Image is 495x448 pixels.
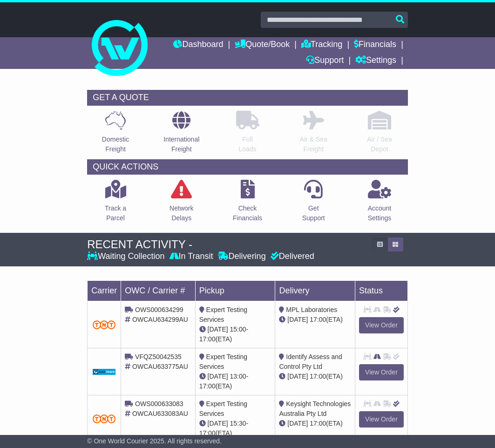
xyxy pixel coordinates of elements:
[233,204,262,223] p: Check Financials
[88,280,121,301] td: Carrier
[230,326,246,333] span: 15:00
[195,280,275,301] td: Pickup
[302,204,325,223] p: Get Support
[367,179,392,228] a: AccountSettings
[167,251,216,262] div: In Transit
[199,325,271,344] div: - (ETA)
[310,373,326,380] span: 17:00
[135,400,183,407] span: OWS000633083
[355,53,396,69] a: Settings
[132,363,188,370] span: OWCAU633775AU
[310,420,326,427] span: 17:00
[306,53,344,69] a: Support
[173,37,223,53] a: Dashboard
[121,280,195,301] td: OWC / Carrier #
[169,179,194,228] a: NetworkDelays
[208,420,228,427] span: [DATE]
[170,204,193,223] p: Network Delays
[279,419,351,428] div: (ETA)
[102,110,129,159] a: DomesticFreight
[232,179,263,228] a: CheckFinancials
[236,135,259,154] p: Full Loads
[287,420,308,427] span: [DATE]
[132,316,188,323] span: OWCAU634299AU
[355,280,408,301] td: Status
[235,37,290,53] a: Quote/Book
[93,414,116,423] img: TNT_Domestic.png
[279,315,351,325] div: (ETA)
[302,179,325,228] a: GetSupport
[105,204,126,223] p: Track a Parcel
[87,437,222,445] span: © One World Courier 2025. All rights reserved.
[275,280,355,301] td: Delivery
[199,353,247,370] span: Expert Testing Services
[268,251,314,262] div: Delivered
[87,90,408,106] div: GET A QUOTE
[199,382,216,390] span: 17:00
[279,372,351,381] div: (ETA)
[163,135,199,154] p: International Freight
[87,238,367,251] div: RECENT ACTIVITY -
[135,353,182,360] span: VFQZ50042535
[367,135,392,154] p: Air / Sea Depot
[199,372,271,391] div: - (ETA)
[300,135,327,154] p: Air & Sea Freight
[301,37,342,53] a: Tracking
[279,400,351,417] span: Keysight Technologies Australia Pty Ltd
[199,419,271,438] div: - (ETA)
[359,317,404,333] a: View Order
[230,373,246,380] span: 13:00
[279,353,342,370] span: Identify Assess and Control Pty Ltd
[199,400,247,417] span: Expert Testing Services
[199,306,247,323] span: Expert Testing Services
[208,326,228,333] span: [DATE]
[354,37,396,53] a: Financials
[287,373,308,380] span: [DATE]
[199,429,216,437] span: 17:00
[310,316,326,323] span: 17:00
[208,373,228,380] span: [DATE]
[87,159,408,175] div: QUICK ACTIONS
[359,411,404,428] a: View Order
[286,306,337,313] span: MPL Laboratories
[359,364,404,380] a: View Order
[163,110,200,159] a: InternationalFreight
[93,369,116,375] img: GetCarrierServiceDarkLogo
[87,251,167,262] div: Waiting Collection
[287,316,308,323] span: [DATE]
[132,410,188,417] span: OWCAU633083AU
[368,204,392,223] p: Account Settings
[135,306,183,313] span: OWS000634299
[230,420,246,427] span: 15:30
[93,320,116,329] img: TNT_Domestic.png
[102,135,129,154] p: Domestic Freight
[104,179,127,228] a: Track aParcel
[216,251,268,262] div: Delivering
[199,335,216,343] span: 17:00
